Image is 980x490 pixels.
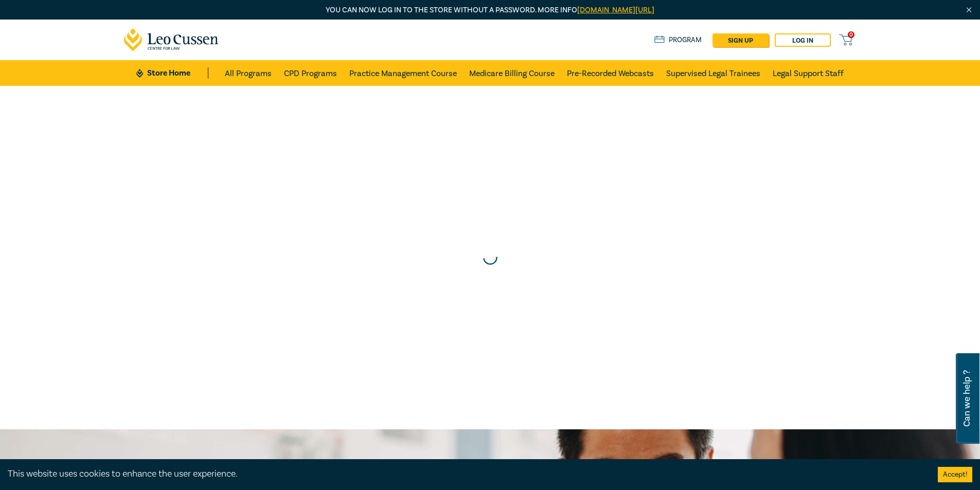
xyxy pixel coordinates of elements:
[349,60,457,86] a: Practice Management Course
[712,33,769,47] a: sign up
[962,359,972,438] span: Can we help ?
[577,5,654,15] a: [DOMAIN_NAME][URL]
[775,33,831,47] a: Log in
[773,60,844,86] a: Legal Support Staff
[225,60,272,86] a: All Programs
[567,60,654,86] a: Pre-Recorded Webcasts
[124,5,857,16] p: You can now log in to the store without a password. More info
[8,467,922,481] div: This website uses cookies to enhance the user experience.
[469,60,555,86] a: Medicare Billing Course
[136,67,208,79] a: Store Home
[284,60,337,86] a: CPD Programs
[654,34,702,46] a: Program
[666,60,760,86] a: Supervised Legal Trainees
[965,6,973,14] img: Close
[848,31,854,38] span: 0
[938,467,972,482] button: Accept cookies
